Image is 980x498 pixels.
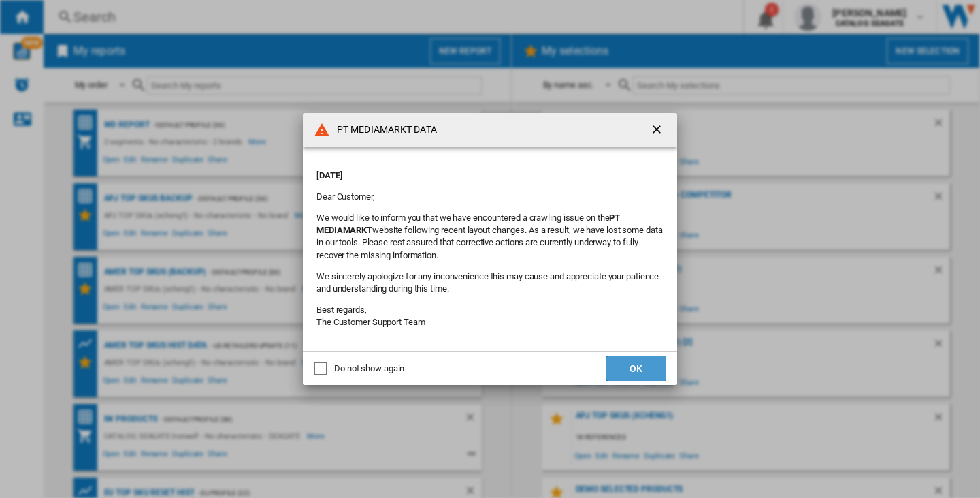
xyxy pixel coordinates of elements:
[650,123,666,139] ng-md-icon: getI18NText('BUTTONS.CLOSE_DIALOG')
[330,123,437,137] h4: PT MEDIAMARKT DATA
[316,270,664,295] p: We sincerely apologize for any inconvenience this may cause and appreciate your patience and unde...
[314,362,404,375] md-checkbox: Do not show again
[334,362,404,375] div: Do not show again
[316,191,664,203] p: Dear Customer,
[316,304,664,328] p: Best regards, The Customer Support Team
[316,170,342,181] strong: [DATE]
[606,356,666,381] button: OK
[644,116,672,144] button: getI18NText('BUTTONS.CLOSE_DIALOG')
[316,212,664,262] p: We would like to inform you that we have encountered a crawling issue on the website following re...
